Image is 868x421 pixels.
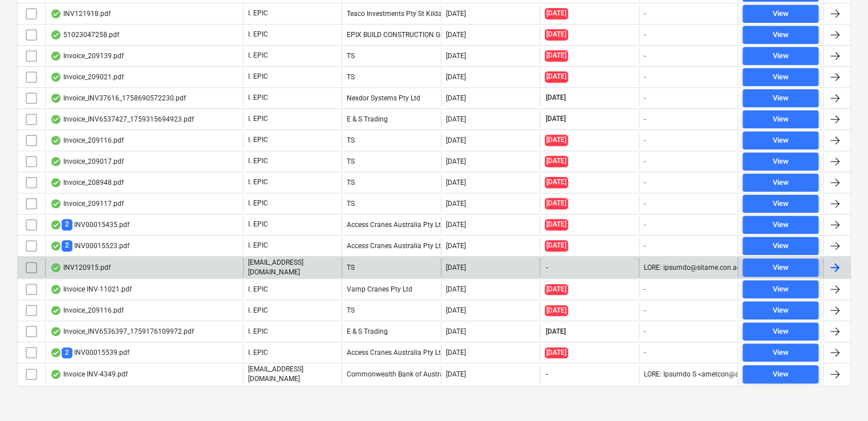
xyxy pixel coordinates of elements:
[446,349,466,357] div: [DATE]
[50,240,129,251] div: INV00015523.pdf
[772,197,788,211] div: View
[545,93,567,103] span: [DATE]
[50,178,62,187] div: OCR finished
[50,199,124,208] div: Invoice_209117.pdf
[248,327,268,337] p: I. EPIC
[248,114,268,124] p: I. EPIC
[50,94,62,103] div: OCR finished
[50,220,62,229] div: OCR finished
[50,115,194,124] div: Invoice_INV6537427_1759315694923.pdf
[644,285,646,293] div: -
[248,241,268,250] p: I. EPIC
[743,280,818,298] button: View
[62,347,72,358] span: 2
[743,216,818,234] button: View
[62,219,72,230] span: 2
[644,115,646,123] div: -
[446,73,466,81] div: [DATE]
[446,10,466,18] div: [DATE]
[545,219,568,230] span: [DATE]
[644,52,646,60] div: -
[772,283,788,296] div: View
[342,5,440,23] div: Teaco Investments Pty St Kilda Au
[545,240,568,251] span: [DATE]
[342,280,440,298] div: Vamp Cranes Pty Ltd
[644,200,646,208] div: -
[50,72,62,82] div: OCR finished
[50,199,62,208] div: OCR finished
[446,285,466,293] div: [DATE]
[446,306,466,314] div: [DATE]
[50,285,62,294] div: OCR finished
[50,51,62,60] div: OCR finished
[743,131,818,149] button: View
[743,365,818,383] button: View
[644,179,646,187] div: -
[248,306,268,315] p: I. EPIC
[50,178,124,187] div: Invoice_208948.pdf
[50,30,119,39] div: 51023047258.pdf
[743,68,818,86] button: View
[342,173,440,192] div: TS
[743,237,818,255] button: View
[50,157,62,166] div: OCR finished
[50,72,124,82] div: Invoice_209021.pdf
[743,343,818,362] button: View
[50,327,194,336] div: Invoice_INV6536397_1759176109972.pdf
[545,198,568,209] span: [DATE]
[248,51,268,60] p: I. EPIC
[772,240,788,253] div: View
[545,50,568,61] span: [DATE]
[50,94,186,103] div: Invoice_INV37616_1758690572230.pdf
[446,31,466,39] div: [DATE]
[772,29,788,42] div: View
[644,136,646,144] div: -
[342,343,440,362] div: Access Cranes Australia Pty Ltd
[50,30,62,39] div: OCR finished
[743,110,818,128] button: View
[772,176,788,189] div: View
[811,366,868,421] iframe: Chat Widget
[248,365,337,384] p: [EMAIL_ADDRESS][DOMAIN_NAME]
[342,322,440,341] div: E & S Trading
[743,152,818,171] button: View
[342,152,440,171] div: TS
[342,195,440,213] div: TS
[446,242,466,250] div: [DATE]
[62,240,72,251] span: 2
[545,114,567,124] span: [DATE]
[446,221,466,229] div: [DATE]
[545,347,568,358] span: [DATE]
[248,30,268,39] p: I. EPIC
[50,370,128,379] div: Invoice INV-4349.pdf
[446,115,466,123] div: [DATE]
[342,47,440,65] div: TS
[772,346,788,359] div: View
[446,52,466,60] div: [DATE]
[342,365,440,384] div: Commonwealth Bank of Australia
[342,258,440,277] div: TS
[248,199,268,208] p: I. EPIC
[50,136,62,145] div: OCR finished
[545,177,568,188] span: [DATE]
[644,221,646,229] div: -
[248,258,337,277] p: [EMAIL_ADDRESS][DOMAIN_NAME]
[50,263,111,272] div: INV120915.pdf
[743,5,818,23] button: View
[644,10,646,18] div: -
[772,92,788,105] div: View
[342,301,440,319] div: TS
[50,347,129,358] div: INV00015539.pdf
[248,9,268,18] p: I. EPIC
[50,136,124,145] div: Invoice_209116.pdf
[248,285,268,294] p: I. EPIC
[644,157,646,165] div: -
[446,179,466,187] div: [DATE]
[248,220,268,229] p: I. EPIC
[545,370,549,379] span: -
[545,284,568,295] span: [DATE]
[50,241,62,250] div: OCR finished
[772,50,788,63] div: View
[743,173,818,192] button: View
[772,113,788,126] div: View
